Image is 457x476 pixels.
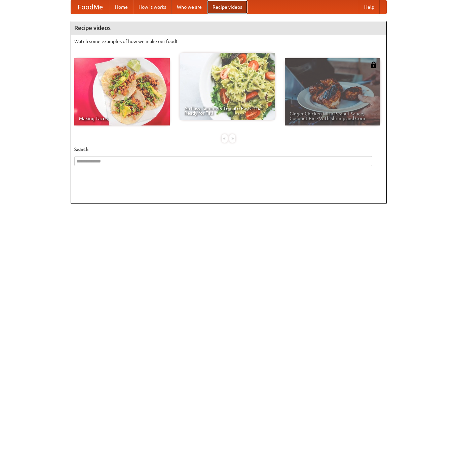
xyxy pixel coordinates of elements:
h5: Search [74,146,383,153]
a: FoodMe [71,0,110,14]
div: » [229,134,235,143]
span: An Easy, Summery Tomato Pasta That's Ready for Fall [184,106,270,115]
a: Help [359,0,380,14]
div: « [222,134,228,143]
img: 483408.png [370,62,377,68]
a: Recipe videos [207,0,247,14]
p: Watch some examples of how we make our food! [74,38,383,45]
a: Making Tacos [74,58,170,125]
a: How it works [133,0,172,14]
a: An Easy, Summery Tomato Pasta That's Ready for Fall [180,53,275,120]
h4: Recipe videos [71,21,386,35]
a: Who we are [172,0,207,14]
span: Making Tacos [79,116,165,121]
a: Home [110,0,133,14]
